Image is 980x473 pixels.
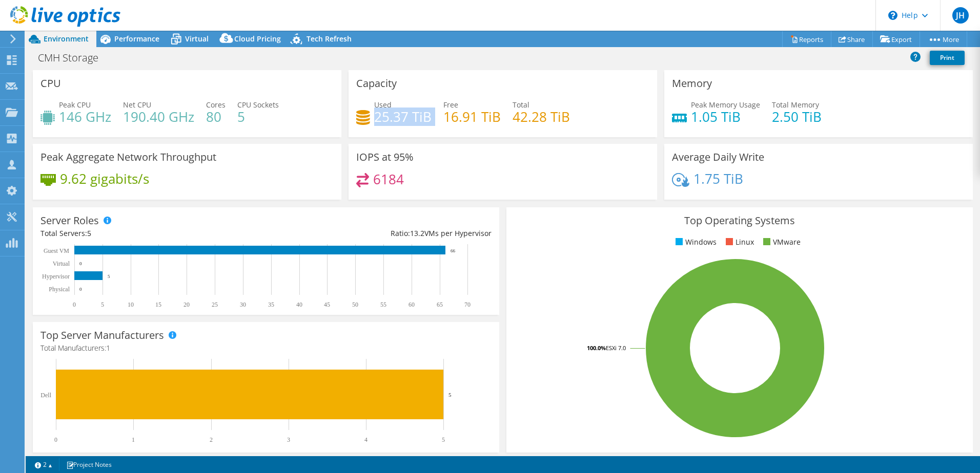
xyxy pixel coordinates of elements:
[266,228,492,239] div: Ratio: VMs per Hypervisor
[212,301,218,308] text: 25
[380,301,386,308] text: 55
[464,301,471,308] text: 70
[73,301,76,308] text: 0
[442,436,445,443] text: 5
[451,248,456,253] text: 66
[183,301,190,308] text: 20
[206,100,226,110] span: Cores
[54,436,57,443] text: 0
[42,273,70,280] text: Hypervisor
[672,78,712,89] h3: Memory
[101,301,104,308] text: 5
[672,152,764,163] h3: Average Daily Write
[514,215,965,226] h3: Top Operating Systems
[87,228,91,238] span: 5
[132,436,135,443] text: 1
[33,52,114,63] h1: CMH Storage
[40,152,216,163] h3: Peak Aggregate Network Throughput
[79,261,82,266] text: 0
[59,100,91,110] span: Peak CPU
[40,330,164,341] h3: Top Server Manufacturers
[307,34,352,44] span: Tech Refresh
[40,215,99,226] h3: Server Roles
[872,31,920,47] a: Export
[831,31,873,47] a: Share
[44,247,69,254] text: Guest VM
[888,11,897,20] svg: \n
[443,111,501,122] h4: 16.91 TiB
[123,100,151,110] span: Net CPU
[587,344,606,352] tspan: 100.0%
[772,100,819,110] span: Total Memory
[410,228,424,238] span: 13.2
[53,260,70,267] text: Virtual
[28,458,59,471] a: 2
[237,100,279,110] span: CPU Sockets
[210,436,213,443] text: 2
[234,34,281,44] span: Cloud Pricing
[952,7,969,24] span: JH
[185,34,209,44] span: Virtual
[123,111,194,122] h4: 190.40 GHz
[40,342,492,354] h4: Total Manufacturers:
[691,100,760,110] span: Peak Memory Usage
[374,111,432,122] h4: 25.37 TiB
[513,100,529,110] span: Total
[437,301,443,308] text: 65
[723,236,754,248] li: Linux
[374,100,392,110] span: Used
[128,301,134,308] text: 10
[761,236,801,248] li: VMware
[782,31,831,47] a: Reports
[606,344,626,352] tspan: ESXi 7.0
[44,34,89,44] span: Environment
[106,343,110,353] span: 1
[356,78,397,89] h3: Capacity
[268,301,274,308] text: 35
[49,286,70,293] text: Physical
[513,111,570,122] h4: 42.28 TiB
[40,228,266,239] div: Total Servers:
[409,301,415,308] text: 60
[324,301,330,308] text: 45
[364,436,367,443] text: 4
[108,274,110,279] text: 5
[352,301,358,308] text: 50
[443,100,458,110] span: Free
[40,78,61,89] h3: CPU
[206,111,226,122] h4: 80
[673,236,717,248] li: Windows
[920,31,967,47] a: More
[296,301,302,308] text: 40
[772,111,822,122] h4: 2.50 TiB
[930,51,965,65] a: Print
[114,34,159,44] span: Performance
[691,111,760,122] h4: 1.05 TiB
[240,301,246,308] text: 30
[693,173,743,184] h4: 1.75 TiB
[287,436,290,443] text: 3
[59,111,111,122] h4: 146 GHz
[60,173,149,184] h4: 9.62 gigabits/s
[356,152,414,163] h3: IOPS at 95%
[79,287,82,292] text: 0
[448,392,452,398] text: 5
[373,174,404,185] h4: 6184
[155,301,161,308] text: 15
[237,111,279,122] h4: 5
[59,458,119,471] a: Project Notes
[40,392,51,399] text: Dell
